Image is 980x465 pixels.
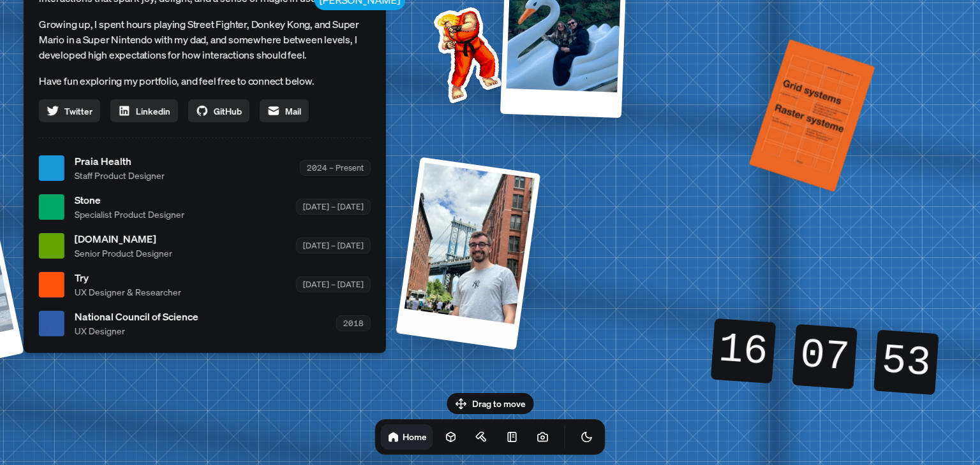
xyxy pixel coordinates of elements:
span: [DOMAIN_NAME] [75,231,172,247]
a: Twitter [39,99,100,122]
p: Growing up, I spent hours playing Street Fighter, Donkey Kong, and Super Mario in a Super Nintend... [39,17,371,62]
h1: Home [403,431,427,443]
div: [DATE] – [DATE] [296,199,371,215]
a: GitHub [188,99,249,122]
a: Home [381,424,433,450]
span: Praia Health [75,154,165,169]
span: Try [75,270,181,285]
button: Toggle Theme [574,424,600,450]
span: GitHub [214,104,242,117]
span: UX Designer [75,324,198,338]
span: Staff Product Designer [75,169,165,182]
span: Linkedin [136,104,170,117]
span: Stone [75,192,184,208]
span: Specialist Product Designer [75,208,184,221]
span: Senior Product Designer [75,247,172,260]
span: Twitter [64,104,93,117]
div: 2024 – Present [300,160,371,176]
a: Mail [260,99,309,122]
span: UX Designer & Researcher [75,285,181,299]
div: [DATE] – [DATE] [296,276,371,292]
div: [DATE] – [DATE] [296,238,371,254]
div: 2018 [336,315,371,331]
span: Mail [285,104,301,117]
a: Linkedin [110,99,178,122]
p: Have fun exploring my portfolio, and feel free to connect below. [39,73,371,89]
span: National Council of Science [75,309,198,324]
